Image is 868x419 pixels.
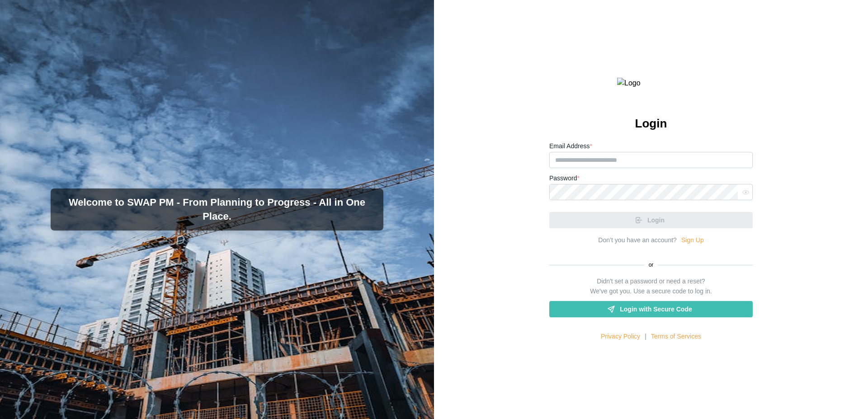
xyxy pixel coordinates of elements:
label: Email Address [549,141,592,151]
a: Login with Secure Code [549,301,753,317]
div: or [549,261,753,269]
a: Privacy Policy [601,332,640,342]
img: Logo [617,78,685,89]
h3: Welcome to SWAP PM - From Planning to Progress - All in One Place. [58,196,376,224]
div: Don’t you have an account? [598,235,677,245]
a: Sign Up [681,235,704,245]
h2: Login [635,116,667,132]
div: Didn't set a password or need a reset? We've got you. Use a secure code to log in. [590,277,712,296]
a: Terms of Services [651,332,701,342]
div: | [645,332,646,342]
span: Login with Secure Code [620,301,692,317]
label: Password [549,174,580,184]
